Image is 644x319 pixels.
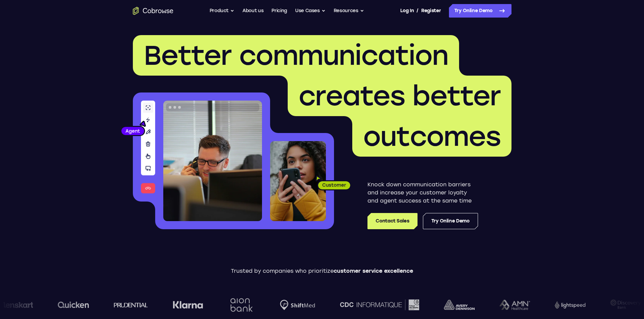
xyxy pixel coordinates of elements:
span: creates better [299,80,501,112]
span: outcomes [363,120,501,153]
a: About us [242,4,263,18]
img: Shiftmed [263,300,299,310]
a: Go to the home page [133,7,173,15]
p: Knock down communication barriers and increase your customer loyalty and agent success at the sam... [367,181,478,205]
a: Pricing [271,4,287,18]
img: prudential [97,302,132,308]
button: Resources [334,4,364,18]
button: Use Cases [295,4,326,18]
a: Try Online Demo [423,213,478,229]
img: A customer support agent talking on the phone [163,101,262,221]
a: Try Online Demo [449,4,511,18]
a: Register [421,4,441,18]
img: Aion Bank [211,291,239,319]
button: Product [210,4,235,18]
img: Lightspeed [538,301,569,308]
img: AMN Healthcare [483,300,514,310]
a: Log In [400,4,414,18]
span: Better communication [144,39,448,72]
a: Contact Sales [367,213,417,229]
img: Klarna [156,301,187,309]
span: / [416,7,419,15]
img: A customer holding their phone [270,141,326,221]
img: avery-dennison [427,300,458,310]
img: CDC Informatique [324,299,403,310]
span: customer service excellence [334,268,413,274]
